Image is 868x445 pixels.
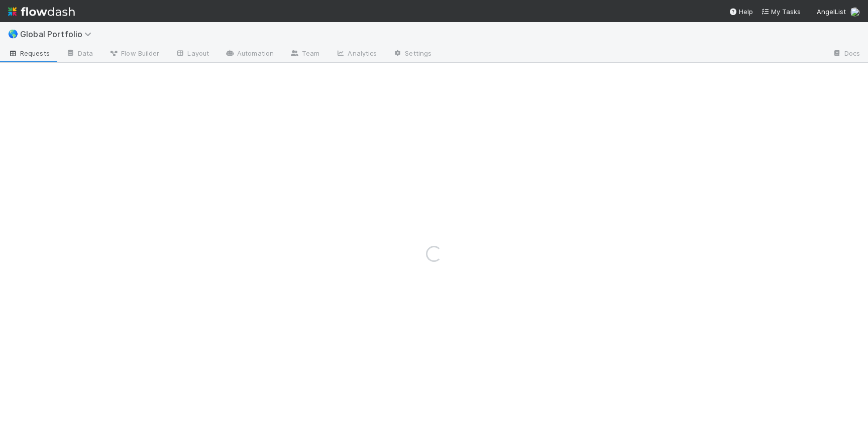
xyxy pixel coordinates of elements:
span: Flow Builder [109,48,159,58]
a: Team [282,46,328,62]
a: Docs [824,46,868,62]
a: Settings [385,46,440,62]
a: Flow Builder [101,46,167,62]
span: Requests [8,48,50,58]
span: AngelList [817,8,846,16]
span: Global Portfolio [20,29,96,39]
div: Help [729,7,753,17]
a: My Tasks [761,7,801,17]
a: Layout [167,46,217,62]
img: logo-inverted-e16ddd16eac7371096b0.svg [8,3,75,20]
img: avatar_e0ab5a02-4425-4644-8eca-231d5bcccdf4.png [850,7,860,17]
span: My Tasks [761,8,801,16]
a: Automation [217,46,282,62]
span: 🌎 [8,30,18,38]
a: Analytics [328,46,385,62]
a: Data [58,46,101,62]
